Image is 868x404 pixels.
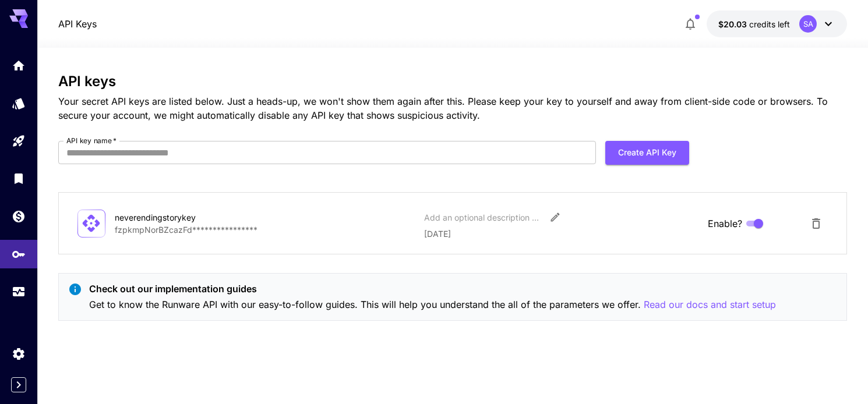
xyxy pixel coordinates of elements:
button: Expand sidebar [11,377,26,392]
div: Add an optional description or comment [424,211,541,224]
div: Home [12,58,26,73]
span: $20.03 [718,19,749,29]
div: neverendingstorykey [115,211,231,224]
label: API key name [66,136,117,146]
div: Models [12,96,26,111]
div: Usage [12,285,26,299]
span: Enable? [708,217,742,231]
div: Settings [12,346,26,361]
button: Edit [545,207,566,228]
div: $20.0298 [718,18,790,30]
p: [DATE] [424,228,698,240]
p: Check out our implementation guides [89,282,776,296]
nav: breadcrumb [58,17,97,31]
div: Wallet [12,209,26,224]
button: $20.0298SA [707,10,847,37]
div: API Keys [12,247,26,261]
p: Get to know the Runware API with our easy-to-follow guides. This will help you understand the all... [89,297,776,312]
span: credits left [749,19,790,29]
h3: API keys [58,73,848,90]
button: Delete API Key [805,212,828,235]
div: Library [12,171,26,186]
div: SA [799,15,817,33]
p: Your secret API keys are listed below. Just a heads-up, we won't show them again after this. Plea... [58,94,848,122]
button: Create API Key [605,141,689,165]
a: API Keys [58,17,97,31]
button: Read our docs and start setup [644,297,776,312]
div: Playground [12,134,26,148]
